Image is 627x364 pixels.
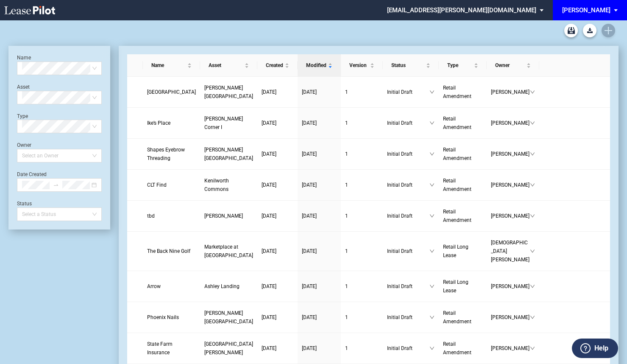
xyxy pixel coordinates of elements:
a: 1 [345,313,378,322]
span: Retail Amendment [443,178,471,192]
a: Retail Amendment [443,309,482,326]
span: down [429,120,435,126]
span: down [530,151,535,157]
span: [PERSON_NAME] [491,313,530,322]
span: [DATE] [262,89,276,95]
span: 1 [345,182,348,188]
span: Initial Draft [387,344,429,353]
span: Created [266,61,283,70]
span: [PERSON_NAME] [491,282,530,291]
span: [DATE] [302,248,317,254]
span: [DATE] [262,120,276,126]
span: Ike’s Place [147,120,170,126]
a: [DATE] [302,119,337,127]
span: down [429,90,435,95]
label: Date Created [17,171,47,177]
span: Casa Linda Plaza [204,341,253,356]
span: Retail Amendment [443,85,471,99]
a: [DATE] [262,282,293,291]
span: Retail Amendment [443,209,471,223]
a: 1 [345,282,378,291]
a: Retail Long Lease [443,278,482,295]
a: Arrow [147,282,196,291]
span: Retail Amendment [443,341,471,356]
a: [DATE] [302,344,337,353]
a: [DATE] [302,247,337,255]
a: 1 [345,181,378,189]
a: 1 [345,247,378,255]
span: [DATE] [302,314,317,320]
span: Retail Amendment [443,116,471,130]
th: Modified [298,54,341,77]
a: Shapes Eyebrow Threading [147,146,196,162]
span: [PERSON_NAME] [491,150,530,158]
a: [PERSON_NAME][GEOGRAPHIC_DATA] [204,309,253,326]
a: Retail Long Lease [443,243,482,260]
a: [PERSON_NAME] [204,212,253,220]
label: Help [594,343,608,354]
span: [DATE] [262,151,276,157]
span: Van Dorn Plaza [204,147,253,161]
span: down [530,90,535,95]
span: down [429,213,435,218]
label: Type [17,113,28,119]
a: [DATE] [302,181,337,189]
span: Marketplace at Potomac Station [204,244,253,258]
span: Retail Long Lease [443,244,468,258]
a: [DATE] [302,282,337,291]
span: 1 [345,345,348,351]
span: Modified [306,61,326,70]
span: Arrow [147,283,161,289]
span: [DATE] [302,151,317,157]
span: 1 [345,213,348,219]
th: Asset [200,54,257,77]
a: [DATE] [262,313,293,322]
span: down [429,249,435,254]
span: Initial Draft [387,181,429,189]
a: tbd [147,212,196,220]
a: [GEOGRAPHIC_DATA][PERSON_NAME] [204,340,253,357]
span: Retail Long Lease [443,279,468,294]
a: 1 [345,88,378,96]
span: [DATE] [302,120,317,126]
span: down [429,284,435,289]
span: Kenilworth Commons [204,178,229,192]
span: down [530,182,535,188]
span: Shapes Eyebrow Threading [147,147,185,161]
a: [DATE] [262,344,293,353]
span: Village Bazaar [147,89,196,95]
span: [PERSON_NAME] [491,88,530,96]
span: [PERSON_NAME] [491,212,530,220]
span: down [429,346,435,351]
span: Callens Corner I [204,116,243,130]
a: Archive [564,24,578,37]
span: Initial Draft [387,119,429,127]
a: [DATE] [262,212,293,220]
a: Retail Amendment [443,115,482,132]
span: to [53,182,59,188]
span: CLT Find [147,182,167,188]
span: [PERSON_NAME] [491,119,530,127]
span: swap-right [53,182,59,188]
span: Initial Draft [387,150,429,158]
a: 1 [345,344,378,353]
span: 1 [345,283,348,289]
a: The Back Nine Golf [147,247,196,255]
label: Owner [17,142,31,148]
a: Phoenix Nails [147,313,196,322]
span: [DATE] [302,345,317,351]
span: down [530,213,535,218]
span: [DATE] [302,283,317,289]
a: [DATE] [302,88,337,96]
span: down [530,284,535,289]
span: [DATE] [262,314,276,320]
a: State Farm Insurance [147,340,196,357]
button: Download Blank Form [583,24,596,37]
span: Owner [495,61,525,70]
span: tbd [147,213,155,219]
span: Asset [209,61,243,70]
span: 1 [345,151,348,157]
a: Retail Amendment [443,84,482,101]
span: Atherton [204,213,243,219]
a: [DATE] [262,181,293,189]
